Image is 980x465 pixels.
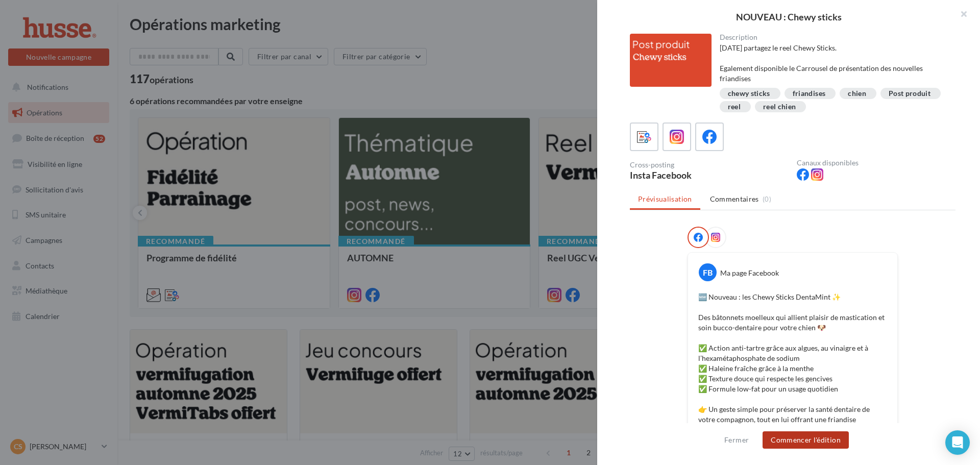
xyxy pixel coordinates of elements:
[763,431,849,449] button: Commencer l'édition
[720,268,779,278] div: Ma page Facebook
[720,43,948,84] div: [DATE] partagez le reel Chewy Sticks. Egalement disponible le Carrousel de présentation des nouve...
[720,434,753,446] button: Fermer
[710,194,759,204] span: Commentaires
[889,90,930,97] div: Post produit
[945,430,970,455] div: Open Intercom Messenger
[797,159,955,166] div: Canaux disponibles
[630,170,789,180] div: Insta Facebook
[763,103,796,111] div: reel chien
[699,263,717,281] div: FB
[763,195,771,203] span: (0)
[728,90,770,97] div: chewy sticks
[630,161,789,168] div: Cross-posting
[793,90,826,97] div: friandises
[728,103,741,111] div: reel
[614,12,964,21] div: NOUVEAU : Chewy sticks
[720,34,948,41] div: Description
[848,90,866,97] div: chien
